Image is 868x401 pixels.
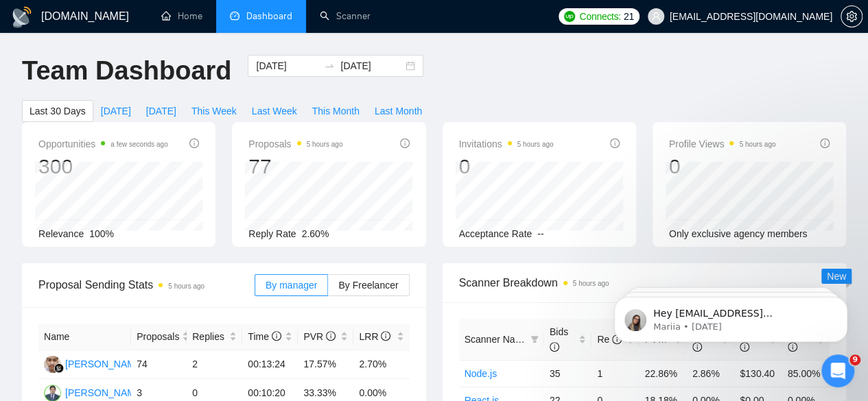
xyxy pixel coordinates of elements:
[248,136,342,152] span: Proposals
[65,356,144,372] div: [PERSON_NAME]
[465,334,528,345] span: Scanner Name
[184,100,244,122] button: This Week
[252,104,297,119] span: Last Week
[821,354,854,387] iframe: Intercom live chat
[465,368,497,379] a: Node.js
[537,228,543,239] span: --
[298,350,353,379] td: 17.57%
[307,141,343,148] time: 5 hours ago
[248,331,281,342] span: Time
[44,356,61,373] img: AI
[101,104,131,119] span: [DATE]
[669,136,776,152] span: Profile Views
[459,136,554,152] span: Invitations
[161,10,202,22] a: homeHome
[244,100,305,122] button: Last Week
[594,268,868,364] iframe: Intercom notifications message
[191,104,237,119] span: This Week
[340,58,403,73] input: End date
[338,280,398,291] span: By Freelancer
[651,12,661,21] span: user
[459,228,532,239] span: Acceptance Rate
[517,141,554,148] time: 5 hours ago
[187,350,242,379] td: 2
[841,11,863,22] a: setting
[550,326,568,352] span: Bids
[38,136,168,152] span: Opportunities
[459,154,554,180] div: 0
[146,104,176,119] span: [DATE]
[22,55,231,87] h1: Team Dashboard
[248,228,296,239] span: Reply Rate
[44,358,144,369] a: AI[PERSON_NAME]
[131,350,187,379] td: 74
[137,329,179,344] span: Proposals
[849,354,860,365] span: 9
[305,100,367,122] button: This Month
[38,228,84,239] span: Relevance
[353,350,409,379] td: 2.70%
[530,335,539,343] span: filter
[131,324,187,350] th: Proposals
[591,360,639,387] td: 1
[687,360,734,387] td: 2.86%
[110,141,167,148] time: a few seconds ago
[782,360,830,387] td: 85.00%
[248,154,342,180] div: 77
[60,40,237,241] span: Hey [EMAIL_ADDRESS][DOMAIN_NAME], Looks like your Upwork agency 3Brain Technolabs Private Limited...
[192,329,226,344] span: Replies
[320,10,371,22] a: searchScanner
[22,100,93,122] button: Last 30 Days
[610,138,620,148] span: info-circle
[89,228,114,239] span: 100%
[302,228,329,239] span: 2.60%
[266,280,317,291] span: By manager
[359,331,390,342] span: LRR
[544,360,591,387] td: 35
[734,360,782,387] td: $130.40
[30,104,86,119] span: Last 30 Days
[312,104,360,119] span: This Month
[669,154,776,180] div: 0
[60,53,237,65] p: Message from Mariia, sent 3w ago
[93,100,139,122] button: [DATE]
[230,11,239,21] span: dashboard
[303,331,336,342] span: PVR
[550,342,559,352] span: info-circle
[168,282,204,290] time: 5 hours ago
[187,324,242,350] th: Replies
[38,154,168,180] div: 300
[242,350,298,379] td: 00:13:24
[65,385,226,400] div: [PERSON_NAME] [PERSON_NAME]
[246,10,292,22] span: Dashboard
[54,363,64,373] img: gigradar-bm.png
[739,141,775,148] time: 5 hours ago
[44,387,226,398] a: MA[PERSON_NAME] [PERSON_NAME]
[256,58,318,73] input: Start date
[841,5,863,27] button: setting
[459,274,830,291] span: Scanner Breakdown
[326,331,336,341] span: info-circle
[189,138,199,148] span: info-circle
[11,6,33,28] img: logo
[139,100,184,122] button: [DATE]
[324,60,335,71] span: swap-right
[573,280,609,287] time: 5 hours ago
[38,324,131,350] th: Name
[841,11,862,22] span: setting
[579,9,620,24] span: Connects:
[820,138,830,148] span: info-circle
[38,276,255,293] span: Proposal Sending Stats
[367,100,430,122] button: Last Month
[640,360,687,387] td: 22.86%
[669,228,808,239] span: Only exclusive agency members
[324,60,335,71] span: to
[381,331,390,341] span: info-circle
[564,11,575,22] img: upwork-logo.png
[272,331,281,341] span: info-circle
[400,138,410,148] span: info-circle
[528,329,541,350] span: filter
[624,9,634,24] span: 21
